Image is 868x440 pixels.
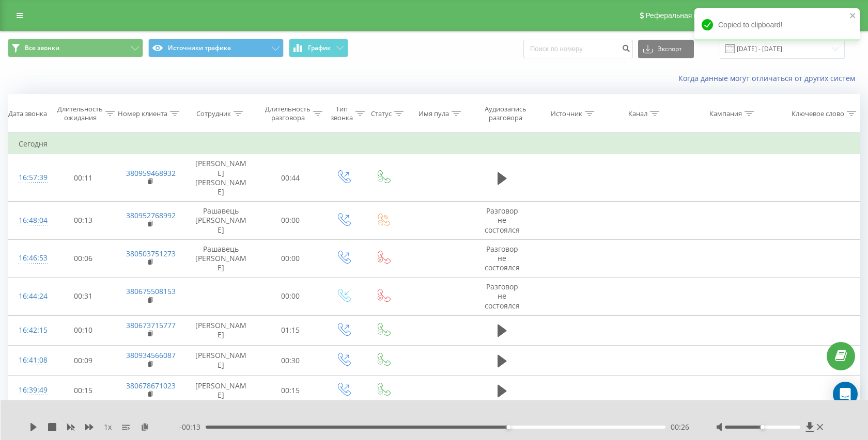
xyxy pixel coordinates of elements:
button: Экспорт [638,40,694,58]
div: 16:48:04 [19,210,40,231]
td: 00:06 [50,239,116,278]
div: Источник [551,109,582,118]
span: 1 x [104,422,112,432]
td: 00:09 [50,346,116,376]
button: График [289,39,348,57]
div: Статус [371,109,392,118]
span: - 00:13 [179,422,206,432]
div: Дата звонка [8,109,47,118]
div: Номер клиента [118,109,167,118]
td: Рашавець [PERSON_NAME] [184,239,257,278]
a: 380678671023 [126,381,176,390]
div: 16:57:39 [19,168,40,188]
a: 380503751273 [126,249,176,258]
div: 16:41:08 [19,350,40,370]
a: Когда данные могут отличаться от других систем [678,73,860,83]
td: [PERSON_NAME] [184,315,257,345]
td: 00:11 [50,154,116,202]
div: Канал [628,109,647,118]
td: 00:44 [258,154,323,202]
td: Сегодня [8,134,860,154]
td: [PERSON_NAME] [PERSON_NAME] [184,154,257,202]
div: Accessibility label [506,425,510,429]
a: 380959468932 [126,168,176,178]
span: Разговор не состоялся [485,244,520,272]
td: 00:00 [258,278,323,316]
a: 380673715777 [126,320,176,330]
span: Все звонки [25,44,59,52]
td: 00:15 [258,376,323,405]
span: Разговор не состоялся [485,206,520,234]
div: Тип звонка [331,105,353,122]
div: Длительность разговора [265,105,311,122]
td: Рашавець [PERSON_NAME] [184,202,257,240]
div: Имя пула [419,109,449,118]
div: 16:46:53 [19,248,40,268]
div: Open Intercom Messenger [833,382,858,406]
td: 01:15 [258,315,323,345]
span: График [308,44,331,52]
div: Copied to clipboard! [694,8,860,41]
span: Реферальная программа [645,11,730,20]
span: Разговор не состоялся [485,282,520,310]
a: 380934566087 [126,350,176,360]
td: [PERSON_NAME] [184,376,257,405]
span: 00:26 [671,422,689,432]
td: 00:30 [258,346,323,376]
input: Поиск по номеру [523,40,633,58]
div: Сотрудник [196,109,231,118]
td: 00:15 [50,376,116,405]
button: Источники трафика [148,39,284,57]
a: 380675508153 [126,286,176,296]
div: Accessibility label [761,425,765,429]
button: close [849,11,857,21]
td: 00:00 [258,202,323,240]
td: [PERSON_NAME] [184,346,257,376]
td: 00:10 [50,315,116,345]
div: Ключевое слово [792,109,844,118]
td: 00:31 [50,278,116,316]
button: Все звонки [8,39,143,57]
div: Аудиозапись разговора [480,105,531,122]
div: Кампания [709,109,742,118]
td: 00:13 [50,202,116,240]
div: Длительность ожидания [57,105,103,122]
td: 00:00 [258,239,323,278]
div: 16:39:49 [19,380,40,400]
a: 380952768992 [126,210,176,220]
div: 16:42:15 [19,320,40,340]
div: 16:44:24 [19,286,40,306]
